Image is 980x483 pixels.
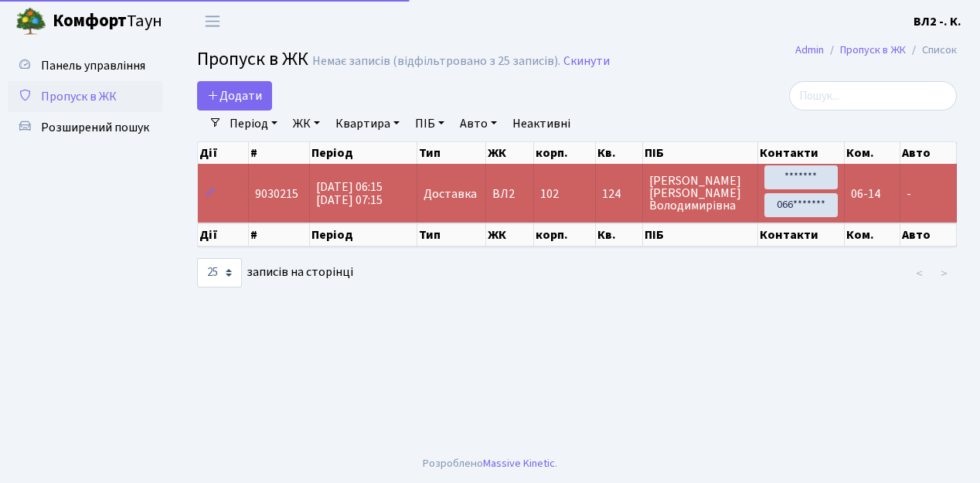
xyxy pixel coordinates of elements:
[534,223,596,247] th: корп.
[198,142,249,164] th: Дії
[193,9,232,34] button: Переключити навігацію
[454,111,503,137] a: Авто
[417,223,486,247] th: Тип
[486,223,534,247] th: ЖК
[53,9,127,33] b: Комфорт
[312,54,560,69] div: Немає записів (відфільтровано з 25 записів).
[316,179,383,209] span: [DATE] 06:15 [DATE] 07:15
[643,223,758,247] th: ПІБ
[310,223,417,247] th: Період
[789,81,957,111] input: Пошук...
[540,185,559,202] span: 102
[643,142,758,164] th: ПІБ
[53,9,162,35] span: Таун
[845,142,901,164] th: Ком.
[41,88,117,105] span: Пропуск в ЖК
[492,188,527,200] span: ВЛ2
[223,111,284,137] a: Період
[424,188,477,200] span: Доставка
[197,258,353,287] label: записів на сторінці
[900,223,957,247] th: Авто
[563,54,610,69] a: Скинути
[255,185,298,202] span: 9030215
[197,258,242,287] select: записів на сторінці
[423,455,557,472] div: Розроблено .
[8,112,162,143] a: Розширений пошук
[8,81,162,112] a: Пропуск в ЖК
[8,50,162,81] a: Панель управління
[198,223,249,247] th: Дії
[310,142,417,164] th: Період
[287,111,326,137] a: ЖК
[197,81,272,111] a: Додати
[534,142,596,164] th: корп.
[596,223,643,247] th: Кв.
[906,42,957,59] li: Список
[486,142,534,164] th: ЖК
[900,142,957,164] th: Авто
[483,455,555,471] a: Massive Kinetic
[249,142,310,164] th: #
[249,223,310,247] th: #
[41,57,145,74] span: Панель управління
[506,111,577,137] a: Неактивні
[197,46,308,73] span: Пропуск в ЖК
[914,12,961,31] a: ВЛ2 -. К.
[840,42,906,58] a: Пропуск в ЖК
[15,6,46,37] img: logo.png
[772,34,980,66] nav: breadcrumb
[41,119,149,136] span: Розширений пошук
[851,185,880,202] span: 06-14
[207,87,262,104] span: Додати
[758,142,845,164] th: Контакти
[795,42,824,58] a: Admin
[758,223,845,247] th: Контакти
[907,185,911,202] span: -
[409,111,451,137] a: ПІБ
[649,175,751,212] span: [PERSON_NAME] [PERSON_NAME] Володимирівна
[914,13,961,30] b: ВЛ2 -. К.
[417,142,486,164] th: Тип
[845,223,901,247] th: Ком.
[329,111,406,137] a: Квартира
[596,142,643,164] th: Кв.
[602,188,636,200] span: 124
